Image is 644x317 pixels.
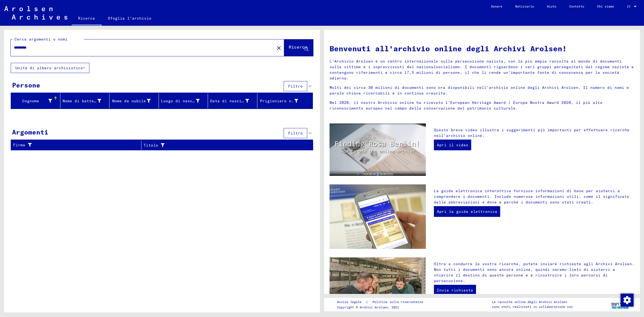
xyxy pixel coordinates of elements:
font: Politica sulla riservatezza [372,300,423,304]
div: Prigioniero n. [259,97,306,105]
font: Apri la guida elettronica [437,209,497,214]
font: sono stati realizzati in collaborazione con [492,305,573,309]
mat-header-cell: Data di nascita [208,93,257,108]
font: Titolo [144,143,158,148]
a: Ricerca [72,12,101,26]
mat-icon: close [276,45,282,51]
a: Sfoglia l'archivio [101,12,158,25]
font: Notiziario [515,4,534,8]
font: Ricerca [289,44,308,50]
font: Questo breve video illustra i suggerimenti più importanti per effettuare ricerche nell'archivio o... [434,127,630,138]
a: Avviso legale [337,299,366,305]
font: Molti dei circa 30 milioni di documenti sono ora disponibili nell'archivio online degli Archivi A... [330,85,629,96]
font: Filtro [288,84,303,89]
font: Le raccolte online degli Archivi Arolsen [492,300,567,304]
img: Arolsen_neg.svg [4,6,67,20]
a: Politica sulla riservatezza [368,299,430,305]
button: Chiaro [273,42,284,53]
div: Titolo [144,141,306,150]
button: Filtro [284,128,307,138]
font: La guida elettronica interattiva fornisce informazioni di base per aiutarvi a comprendere i docum... [434,188,629,205]
font: Firma [13,143,25,147]
font: Argomenti [12,128,48,136]
font: Benvenuti all'archivio online degli Archivi Arolsen! [330,44,567,53]
font: Cerca argomenti o nomi [14,37,68,42]
div: Cognome [13,97,60,105]
div: Firma [13,141,141,150]
img: eguide.jpg [330,184,426,249]
font: | [366,300,368,304]
font: IT [627,5,631,9]
font: Nome da nubile [112,99,146,103]
font: Sfoglia l'archivio [108,16,151,21]
font: Oltre a condurre le vostre ricerche, potete inviare richieste agli Archivi Arolsen. Non tutti i d... [434,261,634,283]
img: Modifica consenso [621,294,634,307]
font: Avviso legale [337,300,361,304]
font: Copyright © Archivi Arolsen, 2021 [337,305,399,309]
font: Invia richiesta [437,288,473,293]
mat-header-cell: Nome da nubile [109,93,159,108]
font: Filtro [288,131,303,136]
div: Nome di battesimo [63,97,109,105]
a: Apri il video [434,140,471,150]
font: Aiuto [547,4,556,8]
font: Ricerca [78,16,95,21]
button: Unità di albero archivistico [11,63,89,73]
font: L'Archivio Arolsen è un centro internazionale sulla persecuzione nazista, con la più ampia raccol... [330,59,634,81]
font: Apri il video [437,143,468,147]
font: Contatto [569,4,584,8]
mat-header-cell: Cognome [11,93,60,108]
button: Filtro [284,81,307,91]
font: Nel 2020, il nostro Archivio online ha ricevuto l'European Heritage Award / Europa Nostra Award 2... [330,100,602,111]
font: Chi siamo [597,4,614,8]
font: Nome di battesimo [63,99,104,103]
button: Ricerca [284,39,313,56]
mat-header-cell: Luogo di nascita [159,93,208,108]
mat-header-cell: Nome di battesimo [60,93,110,108]
font: Unità di albero archivistico [15,65,83,70]
font: Cognome [22,99,39,103]
font: Prigioniero n. [260,99,294,103]
font: Luogo di nascita [161,99,200,103]
div: Nome da nubile [112,97,159,105]
font: Data di nascita [210,99,246,103]
font: Donare [491,4,502,8]
img: video.jpg [330,123,426,176]
img: yv_logo.png [610,298,630,311]
a: Invia richiesta [434,285,476,296]
div: Luogo di nascita [161,97,208,105]
div: Data di nascita [210,97,257,105]
mat-header-cell: Prigioniero n. [257,93,313,108]
a: Apri la guida elettronica [434,206,500,217]
font: Persone [12,81,40,89]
